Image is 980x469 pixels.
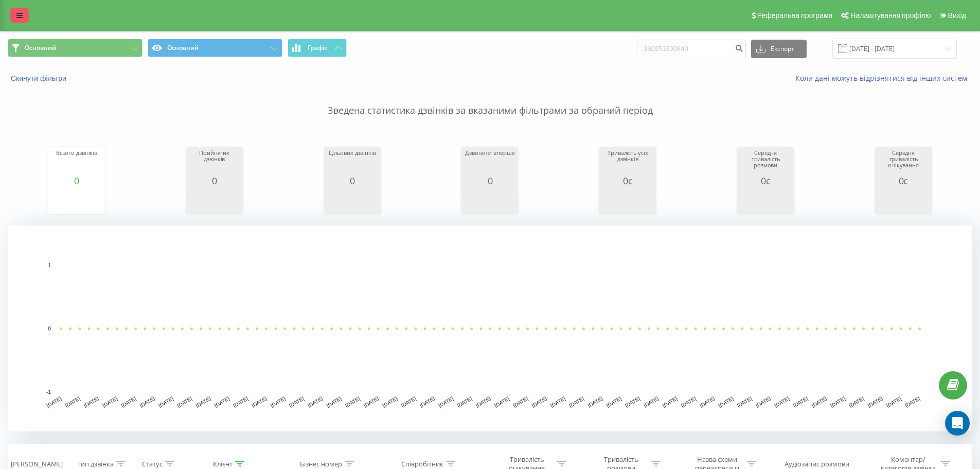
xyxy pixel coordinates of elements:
[680,395,697,408] text: [DATE]
[531,395,548,408] text: [DATE]
[751,40,807,58] button: Експорт
[308,44,328,51] span: Графік
[904,395,921,408] text: [DATE]
[288,395,305,408] text: [DATE]
[195,395,212,408] text: [DATE]
[549,395,566,408] text: [DATE]
[46,389,51,395] text: -1
[25,44,56,52] span: Основний
[344,395,361,408] text: [DATE]
[878,186,929,217] svg: A chart.
[464,186,515,217] svg: A chart.
[699,395,716,408] text: [DATE]
[83,395,100,408] text: [DATE]
[8,39,142,57] button: Основний
[213,395,230,408] text: [DATE]
[662,395,679,408] text: [DATE]
[602,176,653,186] div: 0с
[643,395,660,408] text: [DATE]
[327,186,378,217] svg: A chart.
[419,395,436,408] text: [DATE]
[456,395,473,408] text: [DATE]
[64,395,81,408] text: [DATE]
[792,395,809,408] text: [DATE]
[8,225,972,431] svg: A chart.
[637,40,746,58] input: Пошук за номером
[493,395,510,408] text: [DATE]
[602,150,653,176] div: Тривалість усіх дзвінків
[176,395,193,408] text: [DATE]
[300,460,342,468] div: Бізнес номер
[878,150,929,176] div: Середня тривалість очікування
[602,186,653,217] svg: A chart.
[464,176,515,186] div: 0
[189,186,240,217] svg: A chart.
[8,83,972,117] p: Зведена статистика дзвінків за вказаними фільтрами за обраний період
[270,395,287,408] text: [DATE]
[829,395,846,408] text: [DATE]
[148,39,282,57] button: Основний
[51,176,102,186] div: 0
[867,395,884,408] text: [DATE]
[232,395,249,408] text: [DATE]
[475,395,492,408] text: [DATE]
[48,326,51,332] text: 0
[307,395,324,408] text: [DATE]
[464,150,515,176] div: Дзвонили вперше
[885,395,902,408] text: [DATE]
[189,150,240,176] div: Прийнятих дзвінків
[401,460,443,468] div: Співробітник
[624,395,641,408] text: [DATE]
[740,186,791,217] svg: A chart.
[251,395,268,408] text: [DATE]
[587,395,604,408] text: [DATE]
[850,11,931,20] span: Налаштування профілю
[382,395,399,408] text: [DATE]
[437,395,454,408] text: [DATE]
[757,11,833,20] span: Реферальна програма
[327,150,378,176] div: Цільових дзвінків
[740,176,791,186] div: 0с
[8,74,72,83] button: Скинути фільтри
[51,150,102,176] div: Всього дзвінків
[568,395,585,408] text: [DATE]
[189,176,240,186] div: 0
[736,395,753,408] text: [DATE]
[46,395,63,408] text: [DATE]
[785,460,849,468] div: Аудіозапис розмови
[11,460,63,468] div: [PERSON_NAME]
[326,395,343,408] text: [DATE]
[101,395,118,408] text: [DATE]
[363,395,380,408] text: [DATE]
[288,39,347,57] button: Графік
[51,186,102,217] svg: A chart.
[718,395,735,408] text: [DATE]
[795,73,972,83] a: Коли дані можуть відрізнятися вiд інших систем
[77,460,114,468] div: Тип дзвінка
[213,460,233,468] div: Клієнт
[400,395,417,408] text: [DATE]
[512,395,529,408] text: [DATE]
[948,11,966,20] span: Вихід
[327,176,378,186] div: 0
[120,395,137,408] text: [DATE]
[605,395,622,408] text: [DATE]
[142,460,163,468] div: Статус
[740,150,791,176] div: Середня тривалість розмови
[811,395,828,408] text: [DATE]
[755,395,772,408] text: [DATE]
[878,176,929,186] div: 0с
[848,395,865,408] text: [DATE]
[773,395,790,408] text: [DATE]
[139,395,156,408] text: [DATE]
[945,411,970,436] div: Open Intercom Messenger
[157,395,174,408] text: [DATE]
[48,263,51,268] text: 1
